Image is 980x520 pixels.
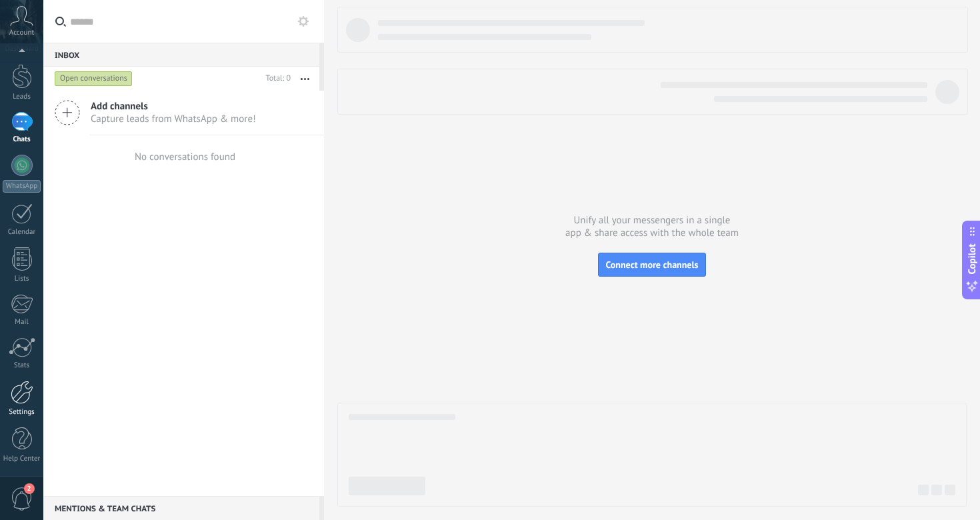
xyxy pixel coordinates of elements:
[291,67,319,91] button: More
[3,135,41,144] div: Chats
[3,93,41,101] div: Leads
[3,228,41,237] div: Calendar
[135,151,235,163] div: No conversations found
[965,244,979,275] span: Copilot
[55,71,133,87] div: Open conversations
[3,318,41,327] div: Mail
[91,100,256,113] span: Add channels
[43,43,319,67] div: Inbox
[3,361,41,370] div: Stats
[605,259,698,271] span: Connect more channels
[598,253,705,277] button: Connect more channels
[3,275,41,283] div: Lists
[9,29,34,37] span: Account
[91,113,256,125] span: Capture leads from WhatsApp & more!
[261,72,291,85] div: Total: 0
[3,408,41,417] div: Settings
[24,483,35,494] span: 2
[3,455,41,463] div: Help Center
[43,496,319,520] div: Mentions & Team chats
[3,180,41,193] div: WhatsApp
